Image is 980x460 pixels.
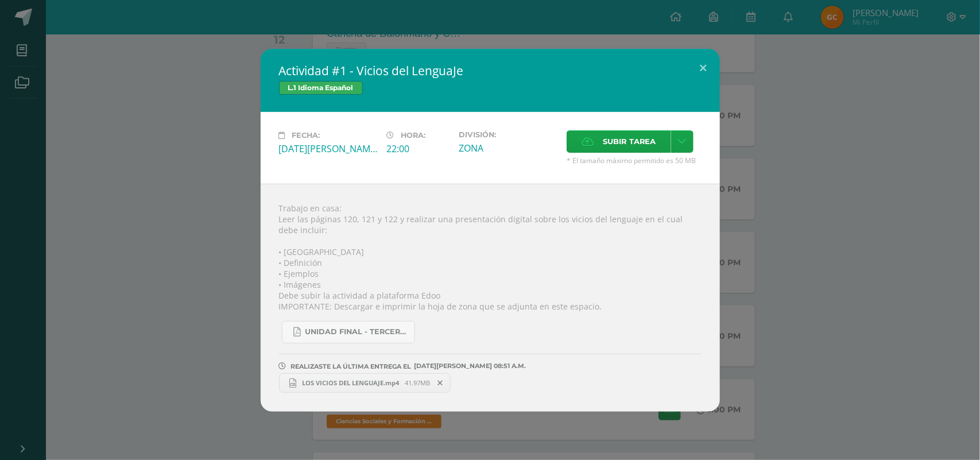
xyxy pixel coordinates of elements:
span: UNIDAD FINAL - TERCERO BASICO A-B-C.pdf [305,327,409,337]
span: Subir tarea [603,131,656,152]
div: Trabajo en casa: Leer las páginas 120, 121 y 122 y realizar una presentación digital sobre los vi... [261,184,720,412]
a: LOS VICIOS DEL LENGUAJE.mp4 41.97MB [279,373,451,393]
label: División: [459,130,557,139]
button: Close (Esc) [687,49,720,88]
span: LOS VICIOS DEL LENGUAJE.mp4 [296,378,405,387]
div: 22:00 [387,142,450,155]
span: * El tamaño máximo permitido es 50 MB [567,156,702,165]
span: Hora: [401,131,426,140]
span: REALIZASTE LA ÚLTIMA ENTREGA EL [291,362,412,370]
span: 41.97MB [405,378,430,387]
span: Remover entrega [431,377,450,389]
div: [DATE][PERSON_NAME] [279,142,378,155]
div: ZONA [459,142,557,154]
span: Fecha: [292,131,320,140]
a: UNIDAD FINAL - TERCERO BASICO A-B-C.pdf [282,321,415,343]
span: L.1 Idioma Español [279,81,363,95]
h2: Actividad #1 - Vicios del LenguaJe [279,63,702,79]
